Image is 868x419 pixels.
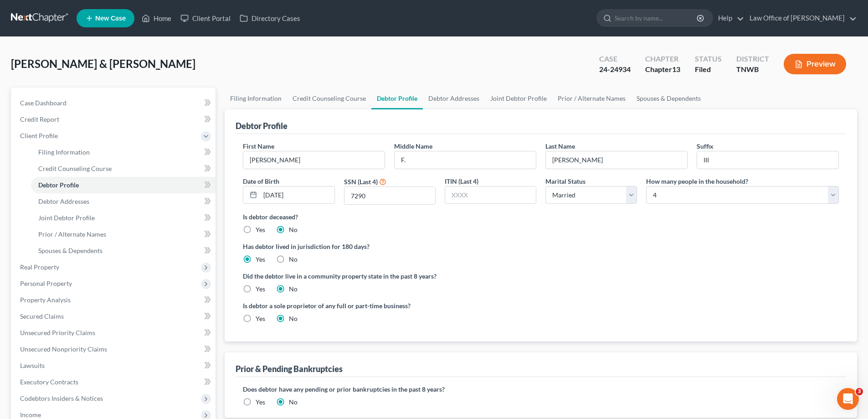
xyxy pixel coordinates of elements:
[672,65,680,73] span: 13
[13,357,216,374] a: Lawsuits
[31,210,216,226] a: Joint Debtor Profile
[225,88,287,109] a: Filing Information
[20,329,95,336] span: Unsecured Priority Claims
[236,363,343,374] div: Prior & Pending Bankruptcies
[38,197,89,205] span: Debtor Addresses
[243,141,274,151] label: First Name
[394,141,432,151] label: Middle Name
[20,279,72,287] span: Personal Property
[31,144,216,160] a: Filing Information
[646,176,748,186] label: How many people in the household?
[243,271,839,281] label: Did the debtor live in a community property state in the past 8 years?
[697,141,714,151] label: Suffix
[485,88,552,109] a: Joint Debtor Profile
[38,165,112,172] span: Credit Counseling Course
[38,230,106,238] span: Prior / Alternate Names
[95,15,126,22] span: New Case
[714,10,744,26] a: Help
[13,341,216,357] a: Unsecured Nonpriority Claims
[695,64,722,75] div: Filed
[697,151,838,169] input: --
[344,187,435,204] input: XXXX
[631,88,706,109] a: Spouses & Dependents
[31,193,216,210] a: Debtor Addresses
[745,10,857,26] a: Law Office of [PERSON_NAME]
[20,411,41,419] span: Income
[599,64,631,75] div: 24-24934
[243,151,385,169] input: --
[289,285,298,294] label: No
[395,151,536,169] input: M.I
[856,388,863,395] span: 3
[645,64,680,75] div: Chapter
[256,255,265,264] label: Yes
[837,388,859,410] iframe: Intercom live chat
[423,88,485,109] a: Debtor Addresses
[243,242,839,251] label: Has debtor lived in jurisdiction for 180 days?
[784,54,846,74] button: Preview
[176,10,235,26] a: Client Portal
[289,398,298,407] label: No
[344,177,378,186] label: SSN (Last 4)
[31,226,216,243] a: Prior / Alternate Names
[13,308,216,325] a: Secured Claims
[20,99,67,107] span: Case Dashboard
[546,151,687,169] input: --
[736,64,769,75] div: TNWB
[20,132,58,140] span: Client Profile
[645,54,680,64] div: Chapter
[445,176,478,186] label: ITIN (Last 4)
[552,88,631,109] a: Prior / Alternate Names
[260,186,334,204] input: MM/DD/YYYY
[695,54,722,64] div: Status
[243,384,839,394] label: Does debtor have any pending or prior bankruptcies in the past 8 years?
[615,10,698,26] input: Search by name...
[13,111,216,128] a: Credit Report
[243,301,536,310] label: Is debtor a sole proprietor of any full or part-time business?
[736,54,769,64] div: District
[11,57,195,70] span: [PERSON_NAME] & [PERSON_NAME]
[20,362,45,369] span: Lawsuits
[137,10,176,26] a: Home
[289,225,298,234] label: No
[445,186,536,204] input: XXXX
[256,398,265,407] label: Yes
[371,88,423,109] a: Debtor Profile
[289,255,298,264] label: No
[13,292,216,308] a: Property Analysis
[38,247,103,254] span: Spouses & Dependents
[235,10,305,26] a: Directory Cases
[289,314,298,323] label: No
[20,312,64,320] span: Secured Claims
[256,285,265,294] label: Yes
[236,120,288,131] div: Debtor Profile
[38,148,90,156] span: Filing Information
[31,243,216,259] a: Spouses & Dependents
[287,88,371,109] a: Credit Counseling Course
[243,212,839,222] label: Is debtor deceased?
[256,225,265,234] label: Yes
[20,345,107,353] span: Unsecured Nonpriority Claims
[13,325,216,341] a: Unsecured Priority Claims
[243,176,279,186] label: Date of Birth
[545,176,586,186] label: Marital Status
[38,181,79,189] span: Debtor Profile
[599,54,631,64] div: Case
[38,214,95,222] span: Joint Debtor Profile
[31,177,216,193] a: Debtor Profile
[20,115,59,123] span: Credit Report
[31,160,216,177] a: Credit Counseling Course
[545,141,575,151] label: Last Name
[20,263,59,271] span: Real Property
[13,374,216,390] a: Executory Contracts
[20,296,71,304] span: Property Analysis
[20,378,78,386] span: Executory Contracts
[256,314,265,323] label: Yes
[20,394,103,402] span: Codebtors Insiders & Notices
[13,95,216,111] a: Case Dashboard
